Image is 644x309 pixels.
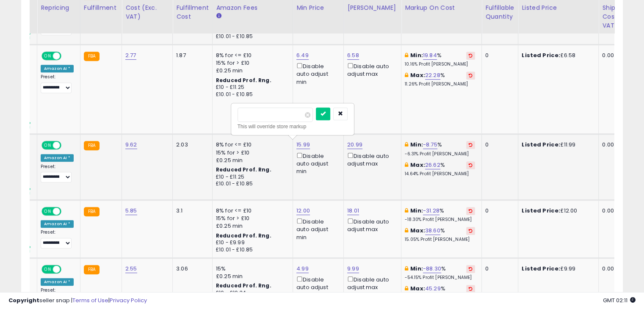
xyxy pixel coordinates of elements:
div: % [405,265,475,281]
i: This overrides the store level min markup for this listing [405,142,408,147]
div: £10.01 - £10.85 [216,246,286,254]
div: £10 - £11.25 [216,84,286,91]
div: Markup on Cost [405,3,478,12]
span: ON [42,142,53,149]
i: This overrides the store level max markup for this listing [405,72,408,78]
p: -6.31% Profit [PERSON_NAME] [405,151,475,157]
div: 0.00 [602,141,643,149]
div: £0.25 min [216,157,286,164]
small: FBA [84,265,100,274]
span: ON [42,52,53,60]
b: Max: [410,161,425,169]
b: Min: [410,51,423,59]
b: Listed Price: [522,141,560,149]
div: Preset: [41,74,74,93]
small: FBA [84,207,100,216]
div: 15% for > £10 [216,149,286,157]
div: Fulfillment [84,3,118,12]
span: 2025-10-10 02:11 GMT [603,296,636,304]
div: % [405,72,475,87]
p: -54.15% Profit [PERSON_NAME] [405,275,475,281]
div: 8% for <= £10 [216,52,286,59]
b: Min: [410,265,423,273]
div: £0.25 min [216,222,286,230]
b: Max: [410,71,425,79]
div: Listed Price [522,3,595,12]
b: Min: [410,141,423,149]
div: % [405,227,475,243]
div: Disable auto adjust max [347,217,395,233]
div: Disable auto adjust min [296,61,337,86]
b: Reduced Prof. Rng. [216,282,271,289]
div: 0.00 [602,207,643,215]
div: 0 [485,52,511,59]
div: 15% for > £10 [216,215,286,222]
i: Revert to store-level Min Markup [469,143,473,147]
a: Terms of Use [72,296,108,304]
span: ON [42,266,53,273]
p: 14.64% Profit [PERSON_NAME] [405,171,475,177]
div: % [405,207,475,223]
b: Reduced Prof. Rng. [216,77,271,84]
div: 0 [485,207,511,215]
p: 10.16% Profit [PERSON_NAME] [405,61,475,67]
div: 3.06 [176,265,206,273]
div: Disable auto adjust min [296,151,337,176]
a: 19.84 [423,51,437,60]
a: 26.62 [425,161,440,169]
span: OFF [60,142,74,149]
div: [PERSON_NAME] [347,3,398,12]
div: £0.25 min [216,67,286,74]
div: This will override store markup [238,122,348,131]
div: Disable auto adjust max [347,275,395,291]
div: 3.1 [176,207,206,215]
b: Listed Price: [522,51,560,59]
div: Amazon AI * [41,278,74,286]
div: Amazon AI * [41,220,74,228]
div: £10.01 - £10.85 [216,33,286,40]
div: Amazon AI * [41,65,74,72]
div: 0 [485,141,511,149]
a: 2.55 [125,265,137,273]
div: Cost (Exc. VAT) [125,3,169,21]
p: -18.30% Profit [PERSON_NAME] [405,217,475,223]
div: 1.87 [176,52,206,59]
div: £11.99 [522,141,592,149]
a: -8.75 [423,141,437,149]
div: £6.58 [522,52,592,59]
a: Privacy Policy [110,296,147,304]
i: Revert to store-level Max Markup [469,163,473,167]
div: Disable auto adjust max [347,61,395,78]
div: £10.01 - £10.85 [216,180,286,188]
p: 11.26% Profit [PERSON_NAME] [405,81,475,87]
b: Reduced Prof. Rng. [216,166,271,173]
div: 15% [216,265,286,273]
div: £9.99 [522,265,592,273]
span: ON [42,208,53,215]
a: 9.62 [125,141,137,149]
a: 4.99 [296,265,309,273]
small: Amazon Fees. [216,12,221,20]
a: 22.28 [425,71,440,80]
div: 2.03 [176,141,206,149]
b: Max: [410,226,425,235]
div: Min Price [296,3,340,12]
b: Listed Price: [522,207,560,215]
small: FBA [84,141,100,150]
div: Amazon Fees [216,3,289,12]
a: 15.99 [296,141,310,149]
div: Preset: [41,164,74,183]
div: Fulfillable Quantity [485,3,514,21]
a: 6.49 [296,51,309,60]
b: Min: [410,207,423,215]
a: 5.85 [125,207,137,215]
i: This overrides the store level max markup for this listing [405,162,408,168]
b: Reduced Prof. Rng. [216,232,271,239]
div: Preset: [41,229,74,248]
a: -31.28 [423,207,439,215]
div: Fulfillment Cost [176,3,209,21]
div: £10.01 - £10.85 [216,91,286,98]
a: 18.01 [347,207,359,215]
i: Revert to store-level Min Markup [469,53,473,58]
a: -88.30 [423,265,441,273]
